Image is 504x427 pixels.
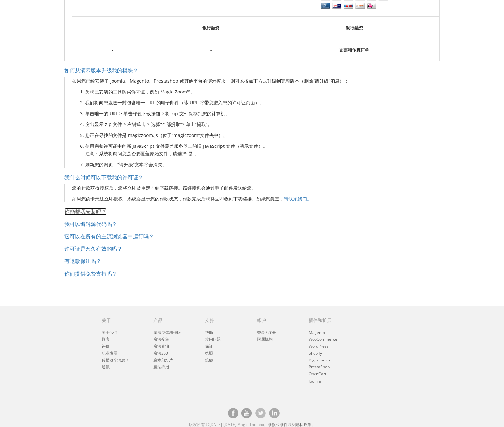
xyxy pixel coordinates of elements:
[64,174,143,181] a: 我什么时候可以下载我的许可证？
[102,350,117,356] a: 职业发展
[85,132,228,138] font: 您正在寻找的文件是 magiczoom.js（位于“magiczoom”文件夹中）。
[202,25,219,31] font: 银行融资
[309,378,321,384] a: Joomla
[153,364,169,370] a: 魔法拇指
[153,350,168,356] a: 魔法360
[72,78,349,84] font: 如果您已经安装了 Joomla、Magento、Prestashop 或其他平台的演示模块，则可以按如下方式升级到完整版本（删除“请升级”消息）：
[64,257,101,265] a: 有退款保证吗？
[64,220,117,227] a: 我可以编辑源代码吗？
[309,364,330,370] a: PrestaShop
[153,330,181,335] a: 魔法变焦增强版
[64,233,154,240] a: 它可以在所有的主流浏览器中运行吗？
[102,330,117,335] a: 关于我们
[257,317,266,323] font: 帐户
[205,350,213,356] a: 执照
[257,336,273,342] a: 附属机构
[153,343,169,349] a: 魔法卷轴
[72,185,256,191] font: 您的付款获得授权后，您将立即被重定向到下载链接。该链接也会通过电子邮件发送给您。
[64,208,107,215] a: 你能帮我安装吗？
[85,143,267,149] font: 使用完整许可证中的新 JavaScript 文件覆盖服务器上的旧 JavaScript 文件（演示文件）。
[64,245,122,252] a: 许可证是永久有效的吗？
[205,317,214,323] font: 支持
[102,343,110,349] a: 评价
[257,330,276,335] a: 登录 / 注册
[112,25,113,31] font: -
[85,150,199,157] font: 注意：系统将询问您是否要覆盖原始文件，请选择“是”。
[85,110,230,117] font: 单击唯一的 URL > 单击绿色下载按钮 > 将 zip 文件保存到您的计算机。
[64,67,138,74] a: 如何从演示版本升级我的模块？
[102,336,110,342] a: 顾客
[284,196,312,202] a: 请联系我们。
[85,89,195,95] font: 为您已安装的工具购买许可证，例如 Magic Zoom™。
[102,357,129,363] a: 传播这个消息！
[72,196,256,202] font: 如果您的卡无法立即授权，系统会显示您的付款状态，付款完成后您将立即收到下载链接。
[309,330,325,335] a: Magento
[102,364,110,370] a: 通讯
[153,317,163,323] font: 产品
[205,330,213,335] a: 帮助
[85,161,167,168] font: 刷新您的网页，“请升级”文本将会消失。
[309,371,326,377] a: OpenCart
[85,121,212,127] font: 突出显示 zip 文件 > 右键单击​​ > 选择“全部提取”> 单击“提取”。
[205,343,213,349] a: 保证
[339,47,369,53] font: 支票和传真订单
[153,357,173,363] a: 魔术幻灯片
[256,196,284,202] font: 如果您急需，
[64,270,117,277] a: 你们提供免费支持吗？
[346,25,363,31] font: 银行融资
[309,317,332,323] font: 插件和扩展
[205,336,221,342] a: 常问问题
[309,350,322,356] a: Shopify
[309,357,335,363] a: BigCommerce
[210,47,212,53] font: -
[309,343,329,349] a: WordPress
[102,317,111,323] font: 关于
[112,47,113,53] font: -
[85,99,264,106] font: 我们将向您发送一封包含唯一 URL 的电子邮件（该 URL 将带您进入您的许可证页面）。
[153,336,169,342] a: 魔法变焦
[309,336,337,342] a: WooCommerce
[205,357,213,363] a: 接触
